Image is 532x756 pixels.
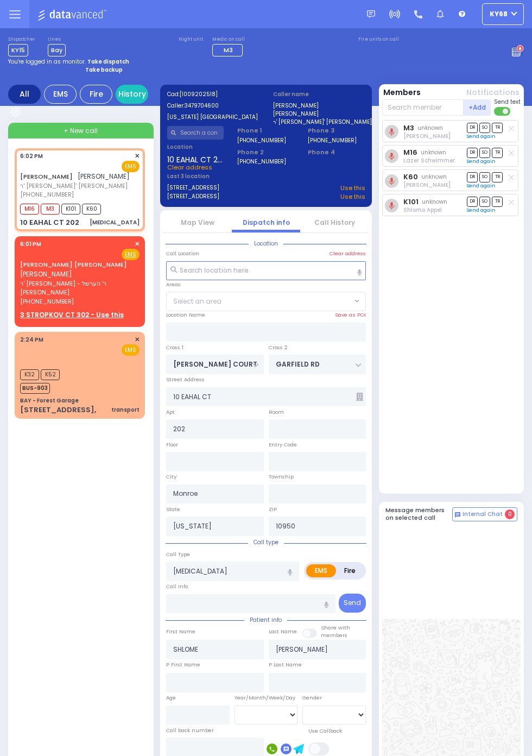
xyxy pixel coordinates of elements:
[308,136,357,144] label: [PHONE_NUMBER]
[8,36,35,43] label: Dispatcher
[122,161,140,172] span: EMS
[385,507,453,521] h5: Message members on selected call
[467,182,496,189] a: Send again
[90,218,140,226] div: [MEDICAL_DATA]
[306,564,336,577] label: EMS
[166,628,195,635] label: First Name
[243,218,290,227] a: Dispatch info
[166,250,199,257] label: Call Location
[167,192,219,201] a: [STREET_ADDRESS]
[20,181,130,191] span: ר' [PERSON_NAME]' [PERSON_NAME]
[479,197,490,207] span: SO
[356,393,363,401] span: Other building occupants
[421,173,447,181] span: unknown
[166,261,366,281] input: Search location here
[335,564,364,577] label: Fire
[335,311,366,319] label: Save as POI
[122,344,140,356] span: EMS
[166,661,200,669] label: P First Name
[20,396,79,405] div: BAY - Forest Garage
[237,136,286,144] label: [PHONE_NUMBER]
[452,507,517,521] button: Internal Chat 0
[403,206,442,214] span: Shlomo Appel
[87,58,129,66] strong: Take dispatch
[302,694,322,702] label: Gender
[167,143,224,151] label: Location
[179,36,203,43] label: Night unit
[20,383,50,394] span: BUS-903
[20,279,136,297] span: ר' [PERSON_NAME] - ר' הערשל [PERSON_NAME]
[166,344,183,351] label: Cross 1
[166,311,205,319] label: Location Name
[340,192,365,201] a: Use this
[308,126,365,135] span: Phone 3
[167,90,259,98] label: Cad:
[382,99,464,116] input: Search member
[269,344,288,351] label: Cross 2
[20,336,43,344] span: 2:24 PM
[273,118,365,126] label: ר' [PERSON_NAME]' [PERSON_NAME]
[417,124,443,132] span: unknown
[180,90,218,98] span: [1009202518]
[467,148,478,158] span: DR
[181,218,214,227] a: Map View
[167,113,259,121] label: [US_STATE] [GEOGRAPHIC_DATA]
[314,218,355,227] a: Call History
[479,172,490,182] span: SO
[467,172,478,182] span: DR
[8,85,41,104] div: All
[248,538,284,546] span: Call type
[20,260,127,269] a: [PERSON_NAME] [PERSON_NAME]
[80,85,112,104] div: Fire
[166,583,188,590] label: Call Info
[224,46,233,54] span: M3
[41,369,60,380] span: K52
[269,408,284,416] label: Room
[173,297,221,306] span: Select an area
[166,727,214,734] label: Call back number
[455,512,460,518] img: comment-alt.png
[269,441,297,449] label: Entry Code
[61,204,80,215] span: K101
[367,10,375,18] img: message.svg
[166,506,180,513] label: State
[269,628,297,635] label: Last Name
[492,197,503,207] span: TR
[244,616,287,624] span: Patient info
[273,90,365,98] label: Caller name
[135,240,140,249] span: ✕
[44,85,77,104] div: EMS
[467,197,478,207] span: DR
[494,98,521,106] span: Send text
[20,190,74,199] span: [PHONE_NUMBER]
[20,269,72,279] span: [PERSON_NAME]
[421,148,446,156] span: unknown
[403,181,451,189] span: Shmiel Hoffman
[20,405,96,415] div: [STREET_ADDRESS],
[492,148,503,158] span: TR
[249,240,283,248] span: Location
[464,99,491,116] button: +Add
[41,204,60,215] span: M3
[37,8,110,21] img: Logo
[330,250,366,257] label: Clear address
[166,376,205,383] label: Street Address
[20,172,73,181] a: [PERSON_NAME]
[82,204,101,215] span: K60
[494,106,511,117] label: Turn off text
[339,594,366,613] button: Send
[237,148,294,157] span: Phone 2
[64,126,98,136] span: + New call
[166,473,176,481] label: City
[20,369,39,380] span: K32
[467,133,496,140] a: Send again
[482,3,524,25] button: ky68
[135,335,140,344] span: ✕
[167,163,212,172] span: Clear address
[167,172,267,180] label: Last 3 location
[166,441,178,449] label: Floor
[8,44,28,56] span: KY15
[269,506,277,513] label: ZIP
[269,473,294,481] label: Township
[135,152,140,161] span: ✕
